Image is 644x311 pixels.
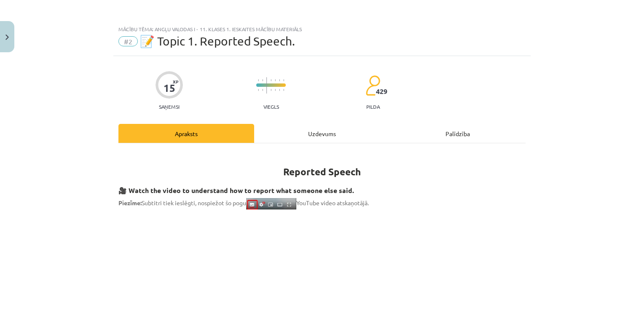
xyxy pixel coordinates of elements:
[279,79,280,81] img: icon-short-line-57e1e144782c952c97e751825c79c345078a6d821885a25fce030b3d8c18986b.svg
[262,89,263,91] img: icon-short-line-57e1e144782c952c97e751825c79c345078a6d821885a25fce030b3d8c18986b.svg
[275,79,276,81] img: icon-short-line-57e1e144782c952c97e751825c79c345078a6d821885a25fce030b3d8c18986b.svg
[365,75,380,96] img: students-c634bb4e5e11cddfef0936a35e636f08e4e9abd3cc4e673bd6f9a4125e45ecb1.svg
[283,89,284,91] img: icon-short-line-57e1e144782c952c97e751825c79c345078a6d821885a25fce030b3d8c18986b.svg
[118,186,354,195] strong: 🎥 Watch the video to understand how to report what someone else said.
[279,89,280,91] img: icon-short-line-57e1e144782c952c97e751825c79c345078a6d821885a25fce030b3d8c18986b.svg
[263,104,279,110] p: Viegls
[118,124,254,143] div: Apraksts
[118,26,526,32] div: Mācību tēma: Angļu valodas i - 11. klases 1. ieskaites mācību materiāls
[5,35,9,40] img: icon-close-lesson-0947bae3869378f0d4975bcd49f059093ad1ed9edebbc8119c70593378902aed.svg
[271,89,271,91] img: icon-short-line-57e1e144782c952c97e751825c79c345078a6d821885a25fce030b3d8c18986b.svg
[118,199,142,206] strong: Piezīme:
[366,104,380,110] p: pilda
[164,82,175,94] div: 15
[156,104,183,110] p: Saņemsi
[271,79,271,81] img: icon-short-line-57e1e144782c952c97e751825c79c345078a6d821885a25fce030b3d8c18986b.svg
[258,89,259,91] img: icon-short-line-57e1e144782c952c97e751825c79c345078a6d821885a25fce030b3d8c18986b.svg
[140,34,295,48] span: 📝 Topic 1. Reported Speech.
[275,89,276,91] img: icon-short-line-57e1e144782c952c97e751825c79c345078a6d821885a25fce030b3d8c18986b.svg
[262,79,263,81] img: icon-short-line-57e1e144782c952c97e751825c79c345078a6d821885a25fce030b3d8c18986b.svg
[283,166,361,178] strong: Reported Speech
[173,79,178,84] span: XP
[283,79,284,81] img: icon-short-line-57e1e144782c952c97e751825c79c345078a6d821885a25fce030b3d8c18986b.svg
[258,79,259,81] img: icon-short-line-57e1e144782c952c97e751825c79c345078a6d821885a25fce030b3d8c18986b.svg
[376,88,387,95] span: 429
[390,124,526,143] div: Palīdzība
[118,199,369,206] span: Subtitri tiek ieslēgti, nospiežot šo pogu YouTube video atskaņotājā.
[266,77,267,94] img: icon-long-line-d9ea69661e0d244f92f715978eff75569469978d946b2353a9bb055b3ed8787d.svg
[118,36,138,46] span: #2
[254,124,390,143] div: Uzdevums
